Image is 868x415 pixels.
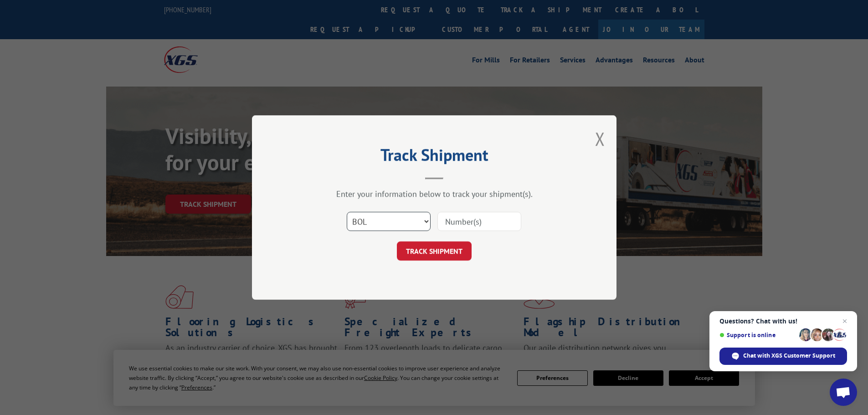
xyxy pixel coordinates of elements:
[298,149,571,166] h2: Track Shipment
[743,352,835,360] span: Chat with XGS Customer Support
[595,127,605,151] button: Close modal
[437,212,521,231] input: Number(s)
[719,348,847,365] div: Chat with XGS Customer Support
[830,379,857,406] div: Open chat
[719,318,847,325] span: Questions? Chat with us!
[397,241,472,261] button: TRACK SHIPMENT
[719,332,796,338] span: Support is online
[839,316,850,327] span: Close chat
[298,189,571,199] div: Enter your information below to track your shipment(s).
